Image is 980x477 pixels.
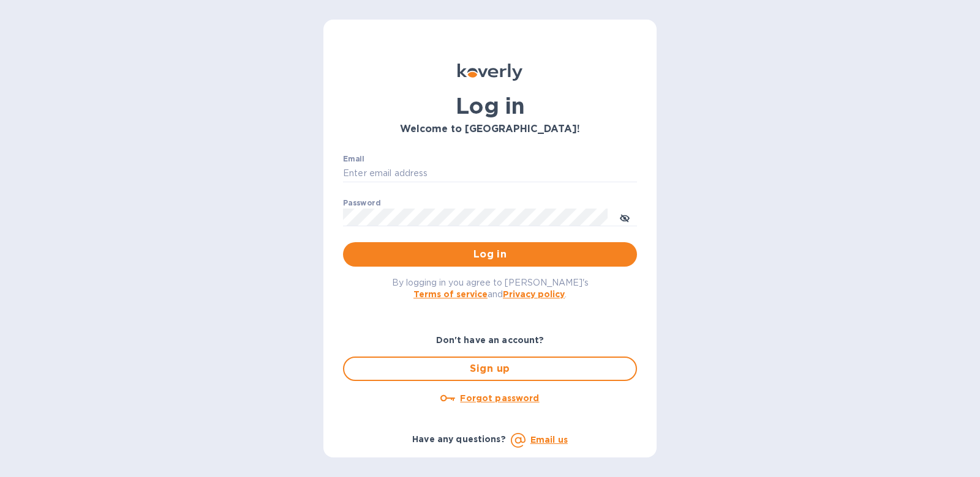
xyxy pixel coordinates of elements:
[343,242,637,267] button: Log in
[343,165,637,183] input: Enter email address
[353,247,627,262] span: Log in
[354,361,626,376] span: Sign up
[343,199,380,207] label: Password
[458,64,522,81] img: Koverly
[413,289,488,299] a: Terms of service
[460,393,539,403] u: Forgot password
[343,93,637,119] h1: Log in
[612,205,637,229] button: toggle password visibility
[343,124,637,135] h3: Welcome to [GEOGRAPHIC_DATA]!
[530,435,568,445] a: Email us
[503,289,565,299] a: Privacy policy
[412,434,506,444] b: Have any questions?
[343,357,637,381] button: Sign up
[392,278,589,299] span: By logging in you agree to [PERSON_NAME]'s and .
[343,155,364,163] label: Email
[436,335,545,345] b: Don't have an account?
